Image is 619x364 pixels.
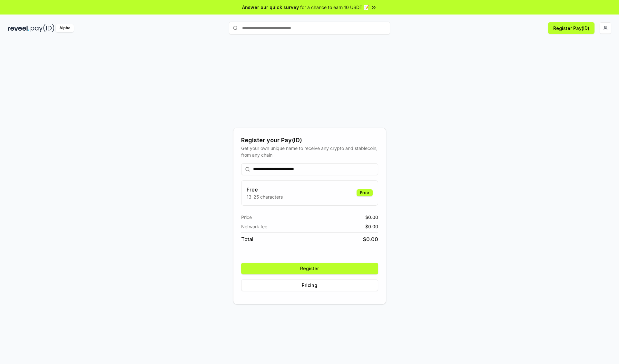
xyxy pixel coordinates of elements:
[363,235,378,243] span: $ 0.00
[241,263,378,274] button: Register
[247,193,283,200] p: 13-25 characters
[56,24,74,32] div: Alpha
[241,223,267,230] span: Network fee
[241,136,378,145] div: Register your Pay(ID)
[8,24,29,32] img: reveel_dark
[247,186,283,193] h3: Free
[357,189,373,196] div: Free
[365,214,378,221] span: $ 0.00
[241,145,378,158] div: Get your own unique name to receive any crypto and stablecoin, from any chain
[548,22,594,34] button: Register Pay(ID)
[241,280,378,291] button: Pricing
[241,214,252,221] span: Price
[365,223,378,230] span: $ 0.00
[300,4,369,11] span: for a chance to earn 10 USDT 📝
[242,4,299,11] span: Answer our quick survey
[241,235,253,243] span: Total
[31,24,54,32] img: pay_id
